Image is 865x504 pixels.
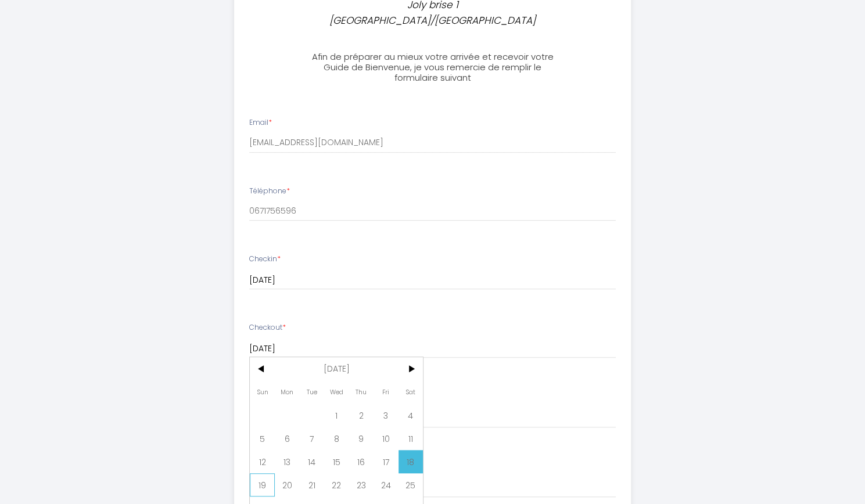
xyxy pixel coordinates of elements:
span: 15 [324,450,349,473]
span: 2 [349,404,374,427]
label: Checkin [249,254,281,265]
span: 11 [399,427,423,450]
span: 23 [349,473,374,496]
span: 16 [349,450,374,473]
span: > [399,357,423,380]
span: 17 [374,450,399,473]
span: 14 [299,450,324,473]
span: 24 [374,473,399,496]
span: 13 [275,450,300,473]
span: 22 [324,473,349,496]
span: 25 [399,473,423,496]
label: Téléphone [249,186,290,197]
span: 18 [399,450,423,473]
span: 8 [324,427,349,450]
span: < [250,357,275,380]
span: 19 [250,473,275,496]
span: 1 [324,404,349,427]
label: Checkout [249,322,286,333]
span: 20 [275,473,300,496]
span: Sat [399,380,423,404]
span: 7 [299,427,324,450]
span: 4 [399,404,423,427]
span: 10 [374,427,399,450]
span: 21 [299,473,324,496]
h3: Afin de préparer au mieux votre arrivée et recevoir votre Guide de Bienvenue, je vous remercie de... [303,52,562,83]
span: Tue [299,380,324,404]
span: Sun [250,380,275,404]
span: Fri [374,380,399,404]
span: 6 [275,427,300,450]
span: 12 [250,450,275,473]
span: 9 [349,427,374,450]
span: 3 [374,404,399,427]
label: Email [249,117,272,128]
span: Mon [275,380,300,404]
span: [DATE] [275,357,399,380]
span: 5 [250,427,275,450]
span: Thu [349,380,374,404]
span: Wed [324,380,349,404]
